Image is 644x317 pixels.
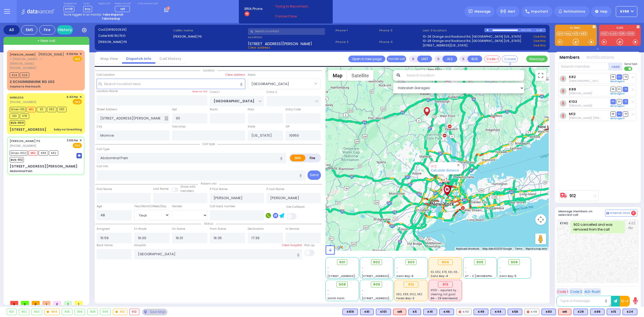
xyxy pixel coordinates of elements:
label: Assigned [97,227,110,231]
span: - [396,266,398,270]
span: Mordechai Ungar [569,91,592,95]
a: WIRELESS [10,95,24,100]
span: K82 [47,107,56,112]
span: - [362,288,363,292]
span: - [327,270,329,274]
a: Open this area in Google Maps (opens a new window) [327,244,345,251]
label: Last 3 location [423,28,484,33]
input: Search a contact [248,28,325,35]
a: Calculate distance [431,168,459,172]
span: members [180,189,194,193]
a: FD19 [627,32,635,36]
label: Fire units on call [138,2,158,5]
a: Send again [610,117,625,120]
div: 908 [87,309,98,315]
label: City [97,125,102,129]
button: Code 2 [569,288,583,295]
div: 913 [130,309,139,315]
label: Areas [248,73,256,77]
div: BLS [439,309,454,315]
span: You're logged in as monitor. [64,13,102,17]
span: BUS-912 [10,157,24,162]
span: K3, K82, K78, K61, K83, K15, M12 [431,270,471,274]
div: 903 [32,309,42,315]
div: 2 SCHUNNEMUNK RD 202 [10,79,54,85]
span: - [465,270,467,274]
span: Avigdor Weinberger [569,104,592,108]
a: [PERSON_NAME] [10,52,36,57]
label: [PERSON_NAME] PS [98,40,171,44]
label: Call back number [210,204,235,209]
span: 901 [339,260,345,265]
span: [STREET_ADDRESS][PERSON_NAME] [327,274,378,278]
span: - [362,292,363,296]
label: Destination [248,227,264,231]
div: BLS [423,309,437,315]
span: BLOOMING GROVE [248,79,321,89]
span: 0 [53,301,61,305]
label: P Last Name [266,187,284,191]
span: ר' [PERSON_NAME] - ר' [PERSON_NAME] [10,57,65,66]
label: Medic on call [115,2,132,5]
div: baby not breathing [54,127,82,132]
a: Use this [533,34,546,39]
span: - [327,266,329,270]
label: Back Home [97,243,113,247]
div: 0:00 [521,27,525,33]
div: 904 [438,259,453,265]
span: K29 [20,72,29,78]
label: P First Name [210,187,228,191]
div: M8 [393,309,406,315]
img: Logo [21,8,57,15]
span: KY40 [560,221,571,233]
span: 1 [64,301,72,305]
a: History [57,25,73,35]
span: M12 [28,150,38,156]
button: 10-4 [620,296,630,307]
span: Important [531,9,548,14]
button: Message [526,56,548,62]
span: Trying to Reconnect... [275,4,317,9]
span: Message [474,9,491,14]
div: K-40 [537,28,546,32]
button: Show street map [328,70,347,81]
label: Night unit [98,2,110,5]
label: Apt [172,107,177,112]
label: KJFD [599,27,641,30]
span: Location [200,68,217,72]
span: ky68 [620,9,629,14]
span: Other building occupants [164,116,168,121]
label: Last Name [153,187,169,191]
span: EMS [73,99,82,104]
span: Phone 2 [335,40,377,44]
div: K61 [360,309,374,315]
a: Open in new page [348,56,385,62]
label: In Service [286,227,299,231]
div: trauma to the mouth [10,85,41,89]
label: Use Callback [286,205,305,209]
img: red-radio-icon.svg [527,311,529,313]
div: BLS [623,309,637,315]
span: M12 [27,107,36,112]
img: Google [327,244,345,251]
span: Bay [83,6,92,12]
span: KY38 [64,6,74,12]
button: ALS [442,56,457,62]
button: +Add [609,63,623,71]
span: K83 [57,107,67,112]
div: BLS [474,309,488,315]
span: - [499,270,501,274]
span: [STREET_ADDRESS][PERSON_NAME] [362,296,412,300]
span: - [362,266,363,270]
span: 905 [476,260,484,265]
button: UNIT [417,56,432,62]
div: Abdominal Pain [10,169,32,173]
label: Age [97,204,102,209]
span: AT - 2 [GEOGRAPHIC_DATA] [465,274,505,278]
a: K15 [573,32,579,36]
span: Sanz Bay-5 [499,274,517,278]
span: K78 [20,114,29,119]
button: BUS [467,56,482,62]
div: Lenox Hill Hospital [442,185,452,196]
a: FD21 [600,32,609,36]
